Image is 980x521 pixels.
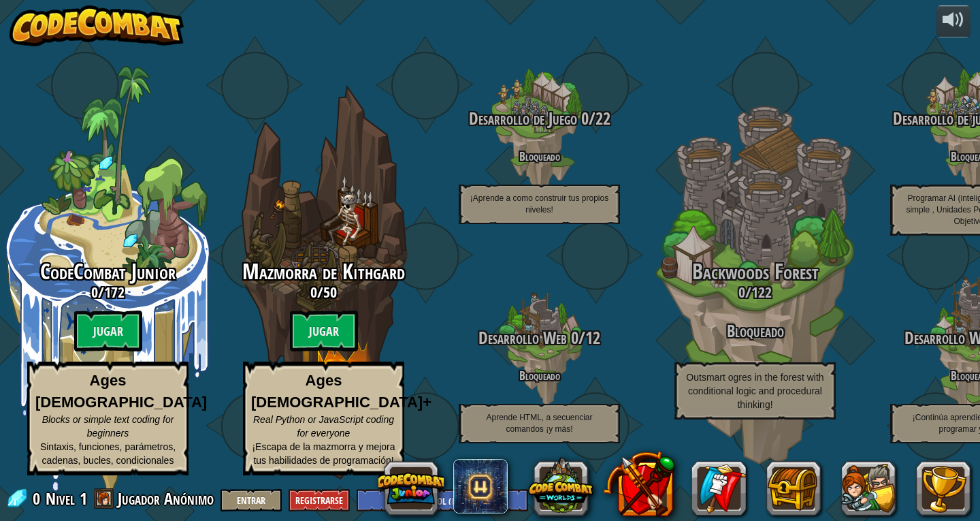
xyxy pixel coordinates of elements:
[253,414,394,439] span: Real Python or JavaScript coding for everyone
[647,322,863,341] h3: Bloqueado
[104,282,125,302] span: 172
[216,66,431,498] div: Complete previous world to unlock
[91,282,98,302] span: 0
[585,326,600,349] span: 12
[35,372,207,410] strong: Ages [DEMOGRAPHIC_DATA]
[469,107,577,130] span: Desarrollo de Juego
[290,311,358,351] btn: Jugar
[252,441,395,466] span: ¡Escapa de la mazmorra y mejora tus habilidades de programación!
[567,326,578,349] span: 0
[595,107,610,130] span: 22
[686,372,823,410] span: Outsmart ogres in the forest with conditional logic and procedural thinking!
[323,282,337,302] span: 50
[40,441,176,466] span: Sintaxis, funciones, parámetros, cadenas, bucles, condicionales
[251,372,431,410] strong: Ages [DEMOGRAPHIC_DATA]+
[751,282,772,302] span: 122
[577,107,589,130] span: 0
[431,369,647,382] h4: Bloqueado
[33,488,44,509] span: 0
[310,282,317,302] span: 0
[478,326,567,349] span: Desarrollo Web
[431,150,647,163] h4: Bloqueado
[486,413,592,434] span: Aprende HTML, a secuenciar comandos ¡y más!
[470,193,608,215] span: ¡Aprende a como construir tus propios niveles!
[431,329,647,347] h3: /
[118,488,214,509] span: Jugador Anónimo
[242,257,405,286] span: Mazmorra de Kithgard
[40,257,176,286] span: CodeCombat Junior
[216,284,431,300] h3: /
[42,414,174,439] span: Blocks or simple text coding for beginners
[289,489,350,511] button: Registrarse
[692,257,819,286] span: Backwoods Forest
[220,489,282,511] button: Entrar
[46,488,75,510] span: Nivel
[10,5,184,46] img: CodeCombat - Learn how to code by playing a game
[936,5,970,37] button: Ajustar volúmen
[738,282,745,302] span: 0
[74,311,142,351] btn: Jugar
[431,110,647,128] h3: /
[80,488,87,509] span: 1
[647,284,863,300] h3: /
